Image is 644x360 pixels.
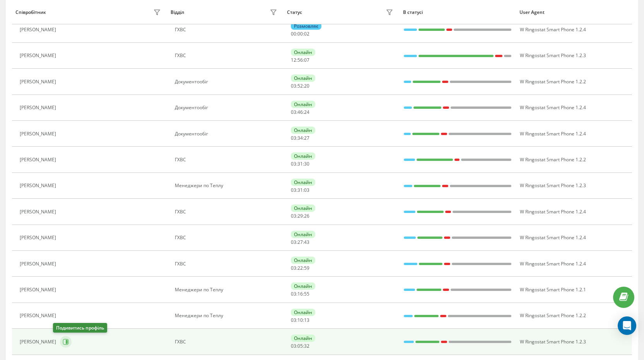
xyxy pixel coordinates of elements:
[53,323,107,333] div: Подивитись профіль
[291,161,296,167] span: 03
[171,10,184,15] div: Відділ
[291,257,315,264] div: Онлайн
[297,57,303,63] span: 56
[304,30,309,37] span: 02
[520,338,586,345] span: W Ringostat Smart Phone 1.2.3
[291,161,309,167] div: : :
[291,109,296,115] span: 03
[291,30,296,37] span: 00
[175,209,279,215] div: ГХВС
[20,105,58,110] div: [PERSON_NAME]
[291,291,296,297] span: 03
[175,53,279,58] div: ГХВС
[291,22,321,30] div: Розмовляє
[175,27,279,32] div: ГХВС
[291,31,309,37] div: : :
[291,317,296,323] span: 03
[15,10,46,15] div: Співробітник
[297,213,303,219] span: 29
[291,152,315,160] div: Онлайн
[175,131,279,137] div: Документообіг
[291,213,309,219] div: : :
[20,183,58,188] div: [PERSON_NAME]
[175,235,279,240] div: ГХВС
[291,83,309,89] div: : :
[291,265,296,271] span: 03
[520,234,586,241] span: W Ringostat Smart Phone 1.2.4
[175,313,279,318] div: Менеджери по Теплу
[291,101,315,108] div: Онлайн
[297,343,303,349] span: 05
[291,318,309,323] div: : :
[291,110,309,115] div: : :
[291,135,296,141] span: 03
[520,130,586,137] span: W Ringostat Smart Phone 1.2.4
[291,239,296,245] span: 03
[20,131,58,137] div: [PERSON_NAME]
[291,57,309,63] div: : :
[20,339,58,345] div: [PERSON_NAME]
[291,309,315,316] div: Онлайн
[403,10,512,15] div: В статусі
[20,79,58,85] div: [PERSON_NAME]
[291,127,315,134] div: Онлайн
[304,213,309,219] span: 26
[519,10,629,15] div: User Agent
[291,188,309,193] div: : :
[520,208,586,215] span: W Ringostat Smart Phone 1.2.4
[297,109,303,115] span: 46
[291,187,296,193] span: 03
[20,261,58,267] div: [PERSON_NAME]
[20,313,58,318] div: [PERSON_NAME]
[20,287,58,292] div: [PERSON_NAME]
[20,209,58,215] div: [PERSON_NAME]
[520,260,586,267] span: W Ringostat Smart Phone 1.2.4
[291,343,309,349] div: : :
[618,316,636,335] div: Open Intercom Messenger
[291,343,296,349] span: 03
[291,231,315,238] div: Онлайн
[291,74,315,82] div: Онлайн
[304,161,309,167] span: 30
[175,339,279,345] div: ГХВС
[297,239,303,245] span: 27
[304,109,309,115] span: 24
[304,57,309,63] span: 07
[520,78,586,85] span: W Ringostat Smart Phone 1.2.2
[520,104,586,111] span: W Ringostat Smart Phone 1.2.4
[297,317,303,323] span: 10
[297,187,303,193] span: 31
[304,265,309,271] span: 59
[291,265,309,271] div: : :
[520,286,586,293] span: W Ringostat Smart Phone 1.2.1
[304,239,309,245] span: 43
[20,53,58,58] div: [PERSON_NAME]
[291,83,296,89] span: 03
[175,79,279,85] div: Документообіг
[20,235,58,240] div: [PERSON_NAME]
[291,240,309,245] div: : :
[304,83,309,89] span: 20
[520,312,586,319] span: W Ringostat Smart Phone 1.2.2
[20,27,58,32] div: [PERSON_NAME]
[175,287,279,292] div: Менеджери по Теплу
[291,335,315,342] div: Онлайн
[297,291,303,297] span: 16
[291,49,315,56] div: Онлайн
[291,213,296,219] span: 03
[520,156,586,163] span: W Ringostat Smart Phone 1.2.2
[520,52,586,59] span: W Ringostat Smart Phone 1.2.3
[297,161,303,167] span: 31
[175,157,279,162] div: ГХВС
[291,291,309,297] div: : :
[304,343,309,349] span: 32
[175,261,279,267] div: ГХВС
[297,30,303,37] span: 00
[175,183,279,188] div: Менеджери по Теплу
[291,205,315,212] div: Онлайн
[291,135,309,141] div: : :
[520,182,586,189] span: W Ringostat Smart Phone 1.2.3
[287,10,302,15] div: Статус
[304,187,309,193] span: 03
[297,265,303,271] span: 22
